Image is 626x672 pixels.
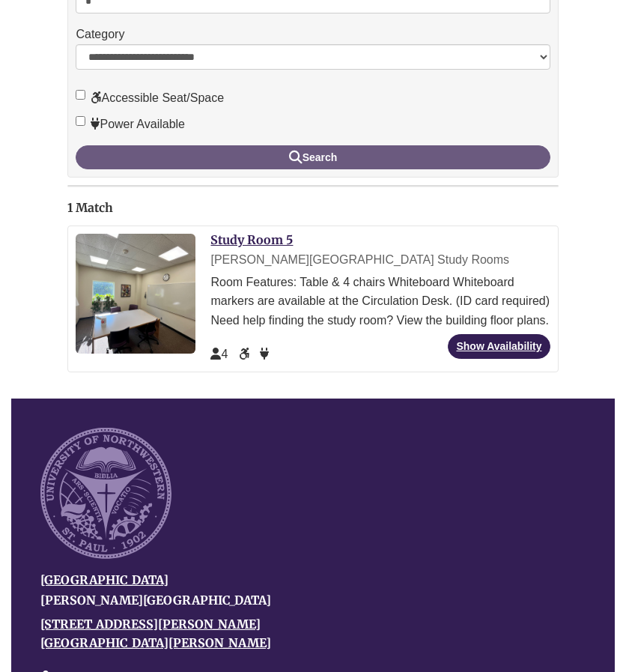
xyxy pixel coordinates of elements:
[76,116,85,126] input: Power Available
[76,90,85,100] input: Accessible Seat/Space
[76,115,185,134] label: Power Available
[260,348,269,360] span: Power Available
[40,572,168,587] a: [GEOGRAPHIC_DATA]
[67,202,558,215] h2: 1 Match
[210,232,293,247] a: Study Room 5
[239,348,252,360] span: Accessible Seat/Space
[210,250,550,270] div: [PERSON_NAME][GEOGRAPHIC_DATA] Study Rooms
[210,348,228,360] span: The capacity of this space
[76,88,224,108] label: Accessible Seat/Space
[40,617,271,651] a: [STREET_ADDRESS][PERSON_NAME][GEOGRAPHIC_DATA][PERSON_NAME]
[40,428,171,559] img: UNW seal
[448,334,550,359] a: Show Availability
[40,594,563,608] h4: [PERSON_NAME][GEOGRAPHIC_DATA]
[210,273,550,330] div: Room Features: Table & 4 chairs Whiteboard Whiteboard markers are available at the Circulation De...
[76,234,195,354] img: Study Room 5
[76,145,550,169] button: Search
[76,25,124,44] label: Category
